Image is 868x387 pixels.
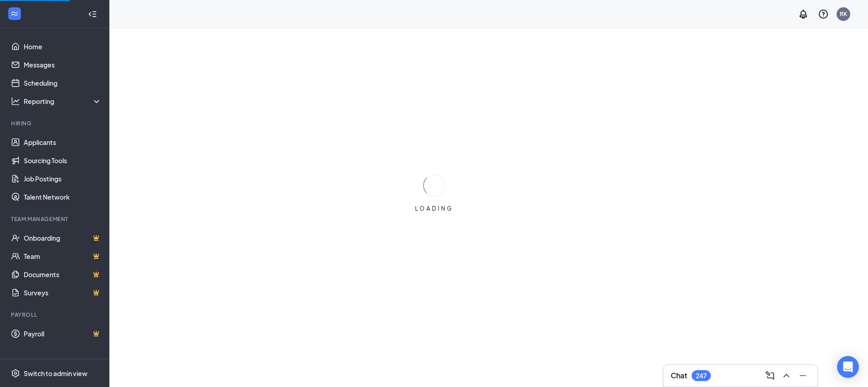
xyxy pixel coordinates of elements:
svg: ComposeMessage [765,370,776,381]
div: Reporting [24,97,102,106]
svg: Notifications [798,9,809,20]
button: ChevronUp [779,368,794,383]
a: PayrollCrown [24,325,102,343]
svg: QuestionInfo [818,9,829,20]
a: Home [24,37,102,56]
div: Payroll [11,311,100,319]
button: Minimize [796,368,810,383]
div: Open Intercom Messenger [837,356,859,378]
a: Sourcing Tools [24,151,102,170]
a: Scheduling [24,74,102,92]
svg: WorkstreamLogo [10,9,19,18]
div: Hiring [11,119,100,127]
svg: Analysis [11,97,20,106]
a: OnboardingCrown [24,229,102,247]
svg: Minimize [797,370,808,381]
svg: Collapse [88,10,97,19]
svg: ChevronUp [781,370,792,381]
a: Job Postings [24,170,102,188]
div: 247 [696,372,707,380]
div: LOADING [411,205,457,212]
a: DocumentsCrown [24,265,102,284]
a: SurveysCrown [24,284,102,302]
a: Messages [24,56,102,74]
svg: Settings [11,369,20,378]
div: Team Management [11,215,100,223]
div: Switch to admin view [24,369,87,378]
button: ComposeMessage [763,368,777,383]
a: Talent Network [24,188,102,206]
a: TeamCrown [24,247,102,265]
a: Applicants [24,133,102,151]
h3: Chat [671,371,687,381]
div: RK [840,10,847,18]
